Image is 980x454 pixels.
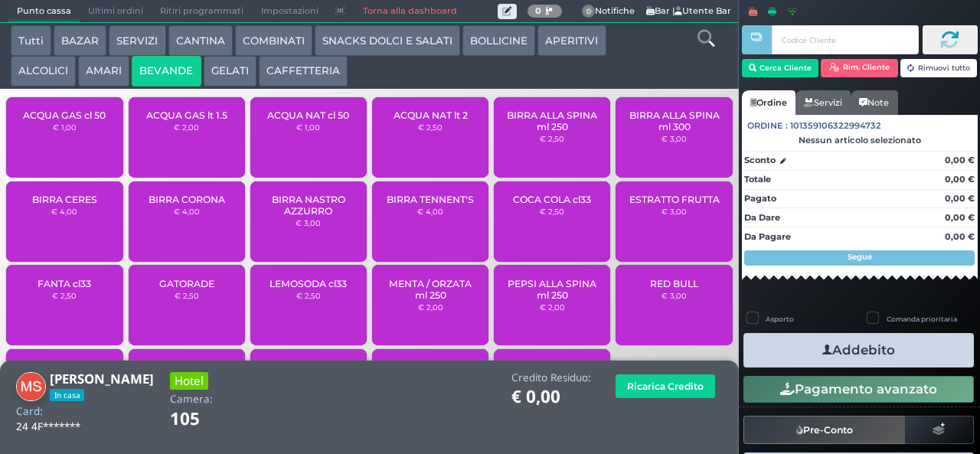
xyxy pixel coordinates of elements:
[253,1,327,22] span: Impostazioni
[851,90,897,115] a: Note
[537,25,606,56] button: APERITIVI
[16,372,46,402] img: Miriam Sposito
[385,278,476,301] span: MENTA / ORZATA ml 250
[32,194,97,205] span: BIRRA CERES
[535,5,541,16] b: 0
[16,406,43,417] h4: Card:
[259,56,348,87] button: CAFFETTERIA
[132,56,201,87] button: BEVANDE
[146,109,227,121] span: ACQUA GAS lt 1.5
[772,25,918,54] input: Codice Cliente
[168,25,233,56] button: CANTINA
[821,59,898,77] button: Rim. Cliente
[418,302,443,312] small: € 2,00
[462,25,535,56] button: BOLLICINE
[945,174,975,185] strong: 0,00 €
[661,207,687,216] small: € 3,00
[790,119,881,132] span: 101359106322994732
[743,333,974,367] button: Addebito
[507,109,598,132] span: BIRRA ALLA SPINA ml 250
[766,314,794,324] label: Asporto
[742,90,795,115] a: Ordine
[53,122,77,132] small: € 1,00
[394,109,468,121] span: ACQUA NAT lt 2
[159,278,214,289] span: GATORADE
[175,291,199,300] small: € 2,50
[661,134,687,143] small: € 3,00
[795,90,851,115] a: Servizi
[743,376,974,402] button: Pagamento avanzato
[742,59,819,77] button: Cerca Cliente
[149,194,225,205] span: BIRRA CORONA
[744,154,776,167] strong: Sconto
[513,194,591,205] span: COCA COLA cl33
[263,194,354,217] span: BIRRA NASTRO AZZURRO
[744,174,771,185] strong: Totale
[354,1,465,22] a: Torna alla dashboard
[848,252,872,262] strong: Segue
[235,25,312,56] button: COMBINATI
[50,389,84,401] span: In casa
[629,109,720,132] span: BIRRA ALLA SPINA ml 300
[747,119,788,132] span: Ordine :
[511,372,591,384] h4: Credito Residuo:
[269,278,347,289] span: LEMOSODA cl33
[204,56,256,87] button: GELATI
[661,291,687,300] small: € 3,00
[945,193,975,204] strong: 0,00 €
[507,278,598,301] span: PEPSI ALLA SPINA ml 250
[8,1,80,22] span: Punto cassa
[540,302,565,312] small: € 2,00
[616,374,715,398] button: Ricarica Credito
[54,25,106,56] button: BAZAR
[52,291,77,300] small: € 2,50
[267,109,349,121] span: ACQUA NAT cl 50
[744,231,791,242] strong: Da Pagare
[170,394,213,405] h4: Camera:
[418,122,443,132] small: € 2,50
[38,278,91,289] span: FANTA cl33
[152,1,252,22] span: Ritiri programmati
[174,207,200,216] small: € 4,00
[51,207,77,216] small: € 4,00
[650,278,698,289] span: RED BULL
[80,1,152,22] span: Ultimi ordini
[109,25,165,56] button: SERVIZI
[170,372,208,390] h3: Hotel
[945,155,975,165] strong: 0,00 €
[11,25,51,56] button: Tutti
[540,207,564,216] small: € 2,50
[945,212,975,223] strong: 0,00 €
[315,25,460,56] button: SNACKS DOLCI E SALATI
[742,135,978,145] div: Nessun articolo selezionato
[900,59,978,77] button: Rimuovi tutto
[78,56,129,87] button: AMARI
[50,370,154,387] b: [PERSON_NAME]
[170,410,243,429] h1: 105
[23,109,106,121] span: ACQUA GAS cl 50
[887,314,957,324] label: Comanda prioritaria
[540,134,564,143] small: € 2,50
[296,291,321,300] small: € 2,50
[744,212,780,223] strong: Da Dare
[11,56,76,87] button: ALCOLICI
[387,194,474,205] span: BIRRA TENNENT'S
[582,5,596,18] span: 0
[945,231,975,242] strong: 0,00 €
[296,122,320,132] small: € 1,00
[296,218,321,227] small: € 3,00
[743,416,906,443] button: Pre-Conto
[417,207,443,216] small: € 4,00
[511,387,591,407] h1: € 0,00
[629,194,720,205] span: ESTRATTO FRUTTA
[744,193,776,204] strong: Pagato
[174,122,199,132] small: € 2,00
